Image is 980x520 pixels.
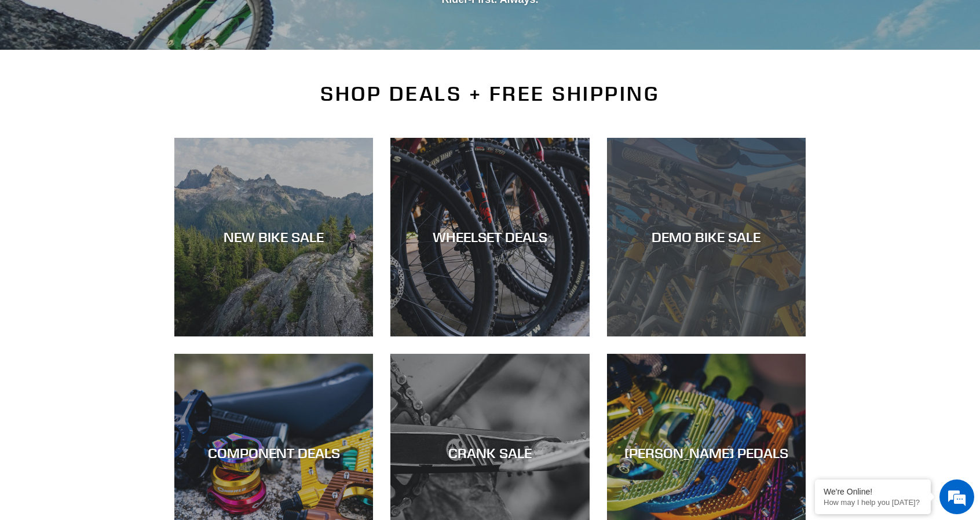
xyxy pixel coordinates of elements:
div: We're Online! [824,487,922,496]
div: DEMO BIKE SALE [607,229,806,246]
h2: SHOP DEALS + FREE SHIPPING [174,82,806,106]
div: [PERSON_NAME] PEDALS [607,445,806,462]
div: CRANK SALE [390,445,589,462]
div: WHEELSET DEALS [390,229,589,246]
p: How may I help you today? [824,498,922,507]
a: NEW BIKE SALE [174,138,373,336]
div: COMPONENT DEALS [174,445,373,462]
a: WHEELSET DEALS [390,138,589,336]
div: NEW BIKE SALE [174,229,373,246]
a: DEMO BIKE SALE [607,138,806,336]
